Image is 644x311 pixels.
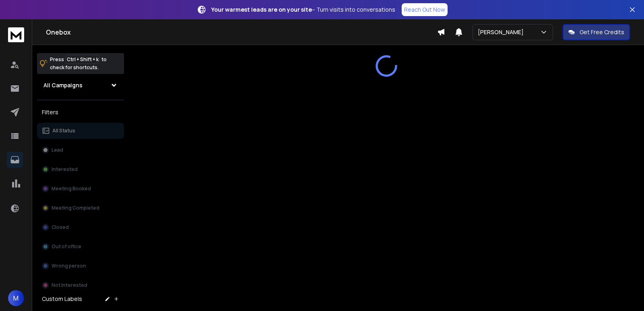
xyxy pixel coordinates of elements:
[37,107,124,118] h3: Filters
[211,6,395,14] p: – Turn visits into conversations
[8,290,24,306] button: M
[478,28,527,36] p: [PERSON_NAME]
[402,3,448,16] a: Reach Out Now
[37,77,124,93] button: All Campaigns
[563,24,630,40] button: Get Free Credits
[42,295,82,303] h3: Custom Labels
[46,27,437,37] h1: Onebox
[8,27,24,42] img: logo
[211,6,312,13] strong: Your warmest leads are on your site
[50,56,107,72] p: Press to check for shortcuts.
[43,81,83,89] h1: All Campaigns
[580,28,624,36] p: Get Free Credits
[66,55,100,64] span: Ctrl + Shift + k
[404,6,445,14] p: Reach Out Now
